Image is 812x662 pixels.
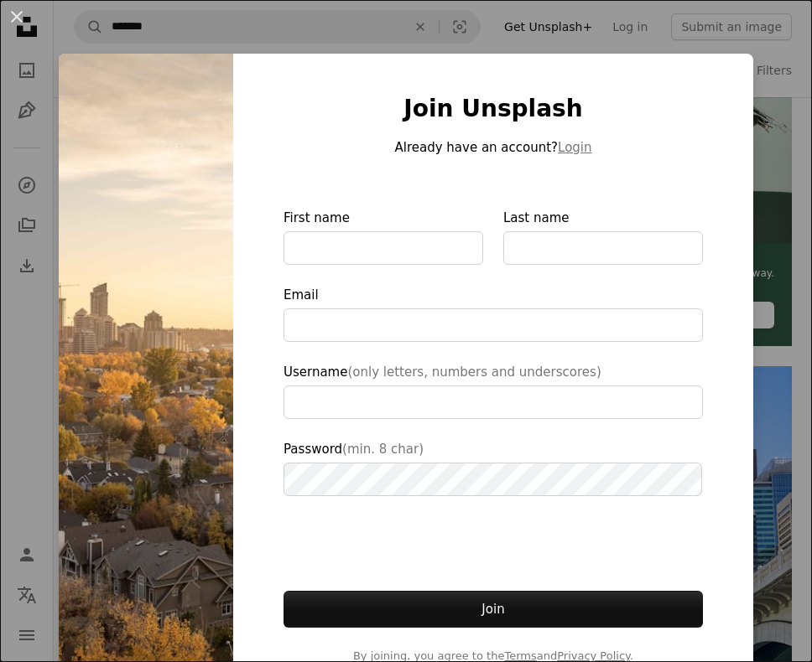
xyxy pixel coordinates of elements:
[284,308,703,342] input: Email
[284,208,483,265] label: First name
[284,439,703,496] label: Password
[557,649,630,662] a: Privacy Policy
[284,285,703,342] label: Email
[503,231,703,265] input: Last name
[347,365,601,380] span: (only letters, numbers and underscores)
[284,137,703,158] p: Already have an account?
[342,442,424,457] span: (min. 8 char)
[284,385,703,419] input: Username(only letters, numbers and underscores)
[284,94,703,124] h1: Join Unsplash
[284,591,703,628] button: Join
[284,362,703,419] label: Username
[558,137,591,158] button: Login
[284,231,483,265] input: First name
[504,649,536,662] a: Terms
[284,463,702,496] input: Password(min. 8 char)
[503,208,703,265] label: Last name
